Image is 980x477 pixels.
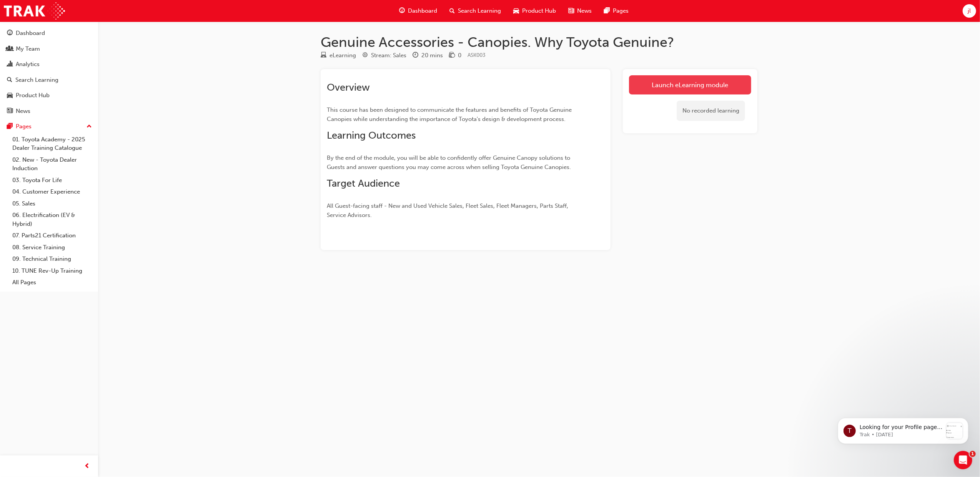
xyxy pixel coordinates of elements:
div: 20 mins [421,51,443,60]
button: Pages [3,119,95,134]
div: My Team [16,45,40,53]
a: search-iconSearch Learning [443,3,507,19]
a: All Pages [9,277,95,288]
span: search-icon [449,6,455,16]
span: jl [968,7,971,15]
div: eLearning [329,51,356,60]
div: 0 [458,51,461,60]
a: My Team [3,42,95,56]
span: This course has been designed to communicate the features and benefits of Toyota Genuine Canopies... [327,106,573,123]
span: chart-icon [7,61,13,68]
a: 10. TUNE Rev-Up Training [9,265,95,277]
a: Search Learning [3,73,95,87]
a: 07. Parts21 Certification [9,230,95,242]
button: jl [963,4,976,18]
div: Stream [362,51,406,60]
a: 06. Electrification (EV & Hybrid) [9,209,95,230]
div: Price [449,51,461,60]
span: money-icon [449,52,455,59]
div: Analytics [16,60,40,69]
span: News [577,7,592,15]
a: 09. Technical Training [9,253,95,265]
span: people-icon [7,46,13,53]
div: Product Hub [16,91,50,100]
a: News [3,104,95,118]
span: learningResourceType_ELEARNING-icon [321,52,326,59]
a: 08. Service Training [9,242,95,253]
a: guage-iconDashboard [393,3,443,19]
span: Learning resource code [468,52,486,58]
a: Analytics [3,57,95,71]
span: Product Hub [522,7,556,15]
a: 02. New - Toyota Dealer Induction [9,154,95,174]
span: Target Audience [327,177,400,189]
img: Trak [4,2,65,20]
div: Pages [16,122,32,131]
div: Type [321,51,356,60]
span: car-icon [513,6,519,16]
span: target-icon [362,52,368,59]
span: Pages [613,7,629,15]
span: news-icon [7,108,13,115]
a: 03. Toyota For Life [9,174,95,186]
span: prev-icon [85,462,90,471]
a: pages-iconPages [598,3,635,19]
div: Search Learning [15,76,58,84]
button: DashboardMy TeamAnalyticsSearch LearningProduct HubNews [3,25,95,119]
a: 01. Toyota Academy - 2025 Dealer Training Catalogue [9,134,95,154]
a: Launch eLearning module [629,75,751,94]
span: 1 [970,451,976,457]
div: No recorded learning [677,101,745,121]
span: guage-icon [399,6,405,16]
span: news-icon [568,6,574,16]
span: All Guest-facing staff - New and Used Vehicle Sales, Fleet Sales, Fleet Managers, Parts Staff, Se... [327,202,570,219]
span: Dashboard [408,7,437,15]
h1: Genuine Accessories - Canopies. Why Toyota Genuine? [321,34,757,51]
div: Dashboard [16,29,45,38]
span: pages-icon [7,123,13,130]
a: 05. Sales [9,198,95,210]
span: guage-icon [7,30,13,37]
div: Stream: Sales [371,51,406,60]
a: news-iconNews [562,3,598,19]
span: search-icon [7,77,12,84]
div: Duration [413,51,443,60]
span: pages-icon [604,6,610,16]
a: 04. Customer Experience [9,186,95,198]
iframe: Intercom live chat [954,451,972,469]
span: clock-icon [413,52,418,59]
a: Product Hub [3,88,95,103]
a: car-iconProduct Hub [507,3,562,19]
a: Dashboard [3,26,95,40]
span: Overview [327,81,370,93]
span: up-icon [87,122,92,132]
span: Learning Outcomes [327,129,416,141]
div: News [16,107,30,116]
span: By the end of the module, you will be able to confidently offer Genuine Canopy solutions to Guest... [327,154,572,171]
iframe: Intercom notifications message [826,402,980,456]
span: car-icon [7,92,13,99]
span: Search Learning [458,7,501,15]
